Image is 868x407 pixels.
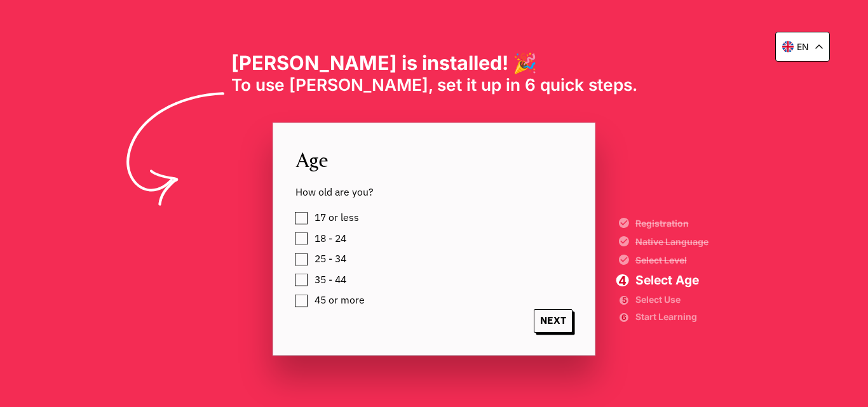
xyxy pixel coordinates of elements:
span: Select Use [635,296,709,304]
span: Age [295,145,573,174]
span: Select Level [635,256,709,265]
span: Native Language [635,237,709,246]
span: 25 - 34 [315,253,346,265]
span: 45 or more [315,295,365,306]
p: en [797,41,809,52]
span: To use [PERSON_NAME], set it up in 6 quick steps. [231,75,637,95]
span: Registration [635,219,709,228]
span: 35 - 44 [315,274,346,286]
span: 18 - 24 [315,233,346,244]
h1: [PERSON_NAME] is installed! 🎉 [231,51,637,75]
span: Start Learning [635,313,709,321]
span: Select Age [635,274,709,286]
span: How old are you? [295,185,573,198]
span: 17 or less [315,212,359,224]
span: NEXT [534,309,573,333]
